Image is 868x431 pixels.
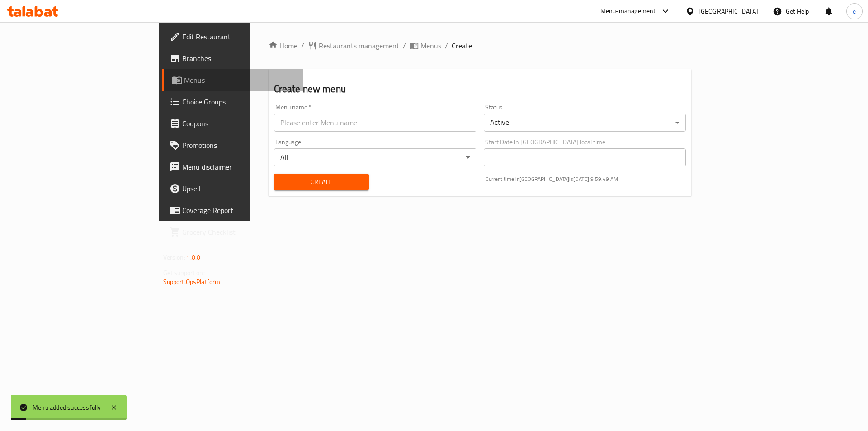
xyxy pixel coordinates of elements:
[33,403,101,412] div: Menu added successfully
[182,140,297,151] span: Promotions
[182,161,297,172] span: Menu disclaimer
[452,40,472,51] span: Create
[182,183,297,194] span: Upsell
[600,6,656,17] div: Menu-management
[182,31,297,42] span: Edit Restaurant
[698,6,758,16] div: [GEOGRAPHIC_DATA]
[162,156,304,178] a: Menu disclaimer
[163,267,205,279] span: Get support on:
[445,40,448,51] li: /
[162,26,304,47] a: Edit Restaurant
[274,148,476,166] div: All
[410,40,441,51] a: Menus
[162,47,304,69] a: Branches
[403,40,406,51] li: /
[486,175,686,183] p: Current time in [GEOGRAPHIC_DATA] is [DATE] 9:59:49 AM
[182,205,297,216] span: Coverage Report
[308,40,399,51] a: Restaurants management
[163,251,185,263] span: Version:
[319,40,399,51] span: Restaurants management
[162,178,304,199] a: Upsell
[182,118,297,129] span: Coupons
[184,75,297,85] span: Menus
[853,6,856,16] span: e
[274,114,476,132] input: Please enter Menu name
[162,69,304,91] a: Menus
[281,176,362,188] span: Create
[162,113,304,134] a: Coupons
[162,221,304,243] a: Grocery Checklist
[182,227,297,237] span: Grocery Checklist
[269,40,692,51] nav: breadcrumb
[187,251,201,263] span: 1.0.0
[484,114,686,132] div: Active
[162,199,304,221] a: Coverage Report
[162,91,304,113] a: Choice Groups
[182,53,297,64] span: Branches
[163,276,221,288] a: Support.OpsPlatform
[162,134,304,156] a: Promotions
[182,96,297,107] span: Choice Groups
[420,40,441,51] span: Menus
[274,174,369,190] button: Create
[274,82,686,96] h2: Create new menu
